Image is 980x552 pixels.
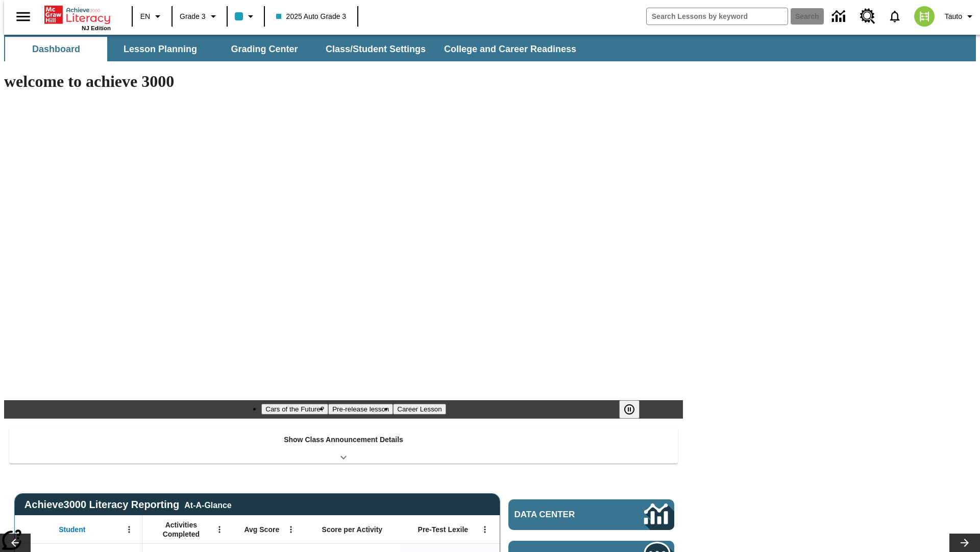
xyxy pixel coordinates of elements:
[8,2,38,32] button: Open side menu
[284,434,403,445] p: Show Class Announcement Details
[9,428,678,464] div: Show Class Announcement Details
[140,11,150,22] span: EN
[328,404,393,415] button: Slide 2 Pre-release lesson
[44,4,111,31] div: Home
[941,7,980,26] button: Profile/Settings
[949,534,980,552] button: Lesson carousel, Next
[854,3,881,30] a: Resource Center, Will open in new tab
[418,525,469,534] span: Pre-Test Lexile
[180,11,206,22] span: Grade 3
[826,3,854,31] a: Data Center
[317,37,434,61] button: Class/Student Settings
[647,8,788,25] input: search field
[914,6,935,27] img: avatar image
[619,400,650,419] div: Pause
[276,11,347,22] span: 2025 Auto Grade 3
[212,522,227,537] button: Open Menu
[508,499,674,530] a: Data Center
[176,7,224,26] button: Grade: Grade 3, Select a grade
[44,5,111,25] a: Home
[945,11,962,22] span: Tauto
[881,3,908,30] a: Notifications
[5,37,107,61] button: Dashboard
[213,37,315,61] button: Grading Center
[283,522,299,537] button: Open Menu
[136,7,168,26] button: Language: EN, Select a language
[477,522,493,537] button: Open Menu
[393,404,446,415] button: Slide 3 Career Lesson
[322,525,383,534] span: Score per Activity
[231,7,261,26] button: Class color is light blue. Change class color
[244,525,279,534] span: Avg Score
[184,499,231,510] div: At-A-Glance
[4,35,976,61] div: SubNavbar
[82,25,111,31] span: NJ Edition
[908,3,941,30] button: Select a new avatar
[261,404,328,415] button: Slide 1 Cars of the Future?
[4,72,683,91] h1: welcome to achieve 3000
[619,400,640,419] button: Pause
[4,37,585,61] div: SubNavbar
[24,499,232,511] span: Achieve3000 Literacy Reporting
[109,37,211,61] button: Lesson Planning
[436,37,584,61] button: College and Career Readiness
[148,520,215,539] span: Activities Completed
[121,522,137,537] button: Open Menu
[514,510,610,520] span: Data Center
[59,525,85,534] span: Student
